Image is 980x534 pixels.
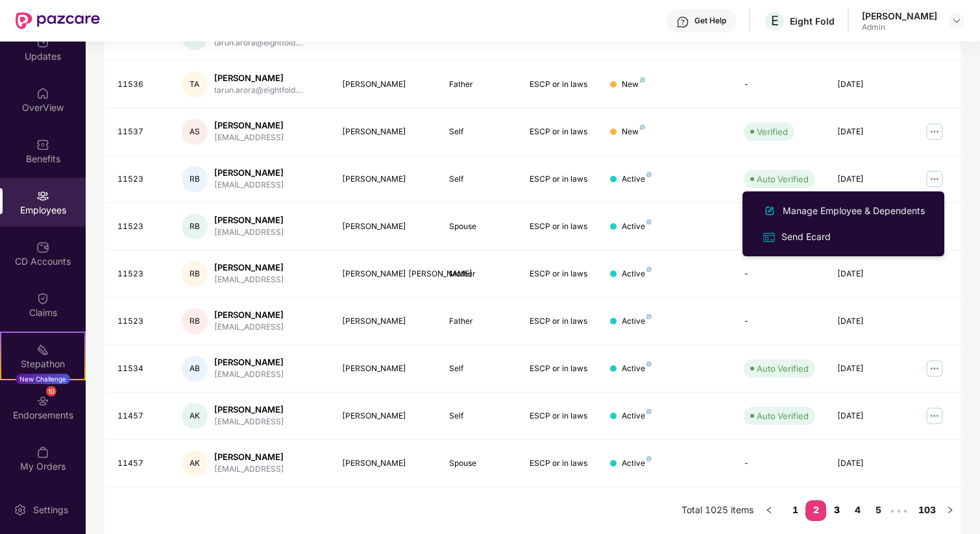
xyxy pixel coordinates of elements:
div: ESCP or in laws [530,457,589,470]
div: ESCP or in laws [530,315,589,328]
li: 1 [785,500,805,521]
div: TA [182,71,208,97]
div: Active [622,268,652,280]
div: [EMAIL_ADDRESS] [214,274,284,286]
td: - [733,203,827,250]
div: Send Ecard [779,230,833,244]
div: [DATE] [837,315,897,328]
div: Spouse [449,457,509,470]
div: [DATE] [837,126,897,138]
button: right [940,500,961,521]
div: Get Help [694,16,726,26]
div: 11523 [117,315,161,328]
div: ESCP or in laws [530,221,589,233]
a: 4 [847,500,868,520]
div: [PERSON_NAME] [342,79,428,91]
img: svg+xml;base64,PHN2ZyBpZD0iSGVscC0zMngzMiIgeG1sbnM9Imh0dHA6Ly93d3cudzMub3JnLzIwMDAvc3ZnIiB3aWR0aD... [676,16,689,29]
div: [PERSON_NAME] [342,315,428,328]
div: [EMAIL_ADDRESS] [214,321,284,334]
div: [PERSON_NAME] [342,363,428,375]
div: Admin [862,22,937,32]
li: Next Page [940,500,961,521]
div: [PERSON_NAME] [862,10,937,22]
div: [DATE] [837,268,897,280]
div: ESCP or in laws [530,126,589,138]
img: svg+xml;base64,PHN2ZyB4bWxucz0iaHR0cDovL3d3dy53My5vcmcvMjAwMC9zdmciIHdpZHRoPSI4IiBoZWlnaHQ9IjgiIH... [646,314,652,319]
li: 4 [847,500,868,521]
div: AK [182,450,208,476]
div: [PERSON_NAME] [214,404,284,416]
div: 11537 [117,126,161,138]
div: Verified [757,125,788,138]
li: 5 [868,500,888,521]
img: svg+xml;base64,PHN2ZyB4bWxucz0iaHR0cDovL3d3dy53My5vcmcvMjAwMC9zdmciIHdpZHRoPSI4IiBoZWlnaHQ9IjgiIH... [646,456,652,461]
div: ESCP or in laws [530,410,589,422]
div: Self [449,173,509,186]
div: tarun.arora@eightfold.... [214,84,303,97]
div: 10 [46,385,56,396]
div: [PERSON_NAME] [PERSON_NAME] [342,268,428,280]
div: [EMAIL_ADDRESS] [214,179,284,191]
td: - [733,298,827,345]
div: [PERSON_NAME] [214,356,284,369]
li: 2 [805,500,826,521]
div: Father [449,315,509,328]
td: - [733,61,827,108]
div: Eight Fold [790,15,835,27]
div: 11523 [117,268,161,280]
img: svg+xml;base64,PHN2ZyBpZD0iRW1wbG95ZWVzIiB4bWxucz0iaHR0cDovL3d3dy53My5vcmcvMjAwMC9zdmciIHdpZHRoPS... [36,189,49,202]
div: tarun.arora@eightfold.... [214,37,303,49]
div: [DATE] [837,79,897,91]
div: [PERSON_NAME] [214,309,284,321]
img: svg+xml;base64,PHN2ZyB4bWxucz0iaHR0cDovL3d3dy53My5vcmcvMjAwMC9zdmciIHdpZHRoPSI4IiBoZWlnaHQ9IjgiIH... [646,219,652,225]
li: Previous Page [759,500,779,521]
div: Active [622,173,652,186]
div: Active [622,457,652,470]
div: [PERSON_NAME] [214,167,284,179]
div: [DATE] [837,173,897,186]
div: [EMAIL_ADDRESS] [214,463,284,476]
div: [DATE] [837,410,897,422]
img: svg+xml;base64,PHN2ZyBpZD0iTXlfT3JkZXJzIiBkYXRhLW5hbWU9Ik15IE9yZGVycyIgeG1sbnM9Imh0dHA6Ly93d3cudz... [36,446,49,459]
div: [DATE] [837,457,897,470]
img: svg+xml;base64,PHN2ZyBpZD0iQmVuZWZpdHMiIHhtbG5zPSJodHRwOi8vd3d3LnczLm9yZy8yMDAwL3N2ZyIgd2lkdGg9Ij... [36,138,49,151]
a: 103 [914,500,940,520]
div: Manage Employee & Dependents [780,204,927,218]
span: ••• [888,500,909,521]
img: svg+xml;base64,PHN2ZyB4bWxucz0iaHR0cDovL3d3dy53My5vcmcvMjAwMC9zdmciIHdpZHRoPSI4IiBoZWlnaHQ9IjgiIH... [646,361,652,367]
img: New Pazcare Logo [16,12,100,29]
img: manageButton [924,121,945,142]
a: 1 [785,500,805,520]
div: Self [449,126,509,138]
div: Active [622,315,652,328]
div: RB [182,213,208,239]
div: 11523 [117,221,161,233]
div: Auto Verified [757,409,809,422]
img: svg+xml;base64,PHN2ZyBpZD0iRHJvcGRvd24tMzJ4MzIiIHhtbG5zPSJodHRwOi8vd3d3LnczLm9yZy8yMDAwL3N2ZyIgd2... [951,16,962,26]
div: [DATE] [837,363,897,375]
div: New Challenge [16,374,70,384]
div: [PERSON_NAME] [342,410,428,422]
img: manageButton [924,406,945,426]
div: 11523 [117,173,161,186]
img: svg+xml;base64,PHN2ZyB4bWxucz0iaHR0cDovL3d3dy53My5vcmcvMjAwMC9zdmciIHdpZHRoPSI4IiBoZWlnaHQ9IjgiIH... [640,125,645,130]
div: AB [182,356,208,382]
div: Active [622,363,652,375]
div: ESCP or in laws [530,79,589,91]
img: svg+xml;base64,PHN2ZyB4bWxucz0iaHR0cDovL3d3dy53My5vcmcvMjAwMC9zdmciIHdpZHRoPSIxNiIgaGVpZ2h0PSIxNi... [762,230,776,245]
td: - [733,250,827,298]
div: [EMAIL_ADDRESS] [214,416,284,428]
div: AK [182,403,208,429]
li: Total 1025 items [681,500,753,521]
img: svg+xml;base64,PHN2ZyB4bWxucz0iaHR0cDovL3d3dy53My5vcmcvMjAwMC9zdmciIHdpZHRoPSI4IiBoZWlnaHQ9IjgiIH... [646,172,652,177]
div: RB [182,308,208,334]
td: - [733,440,827,487]
div: [EMAIL_ADDRESS] [214,132,284,144]
img: svg+xml;base64,PHN2ZyBpZD0iQ0RfQWNjb3VudHMiIGRhdGEtbmFtZT0iQ0QgQWNjb3VudHMiIHhtbG5zPSJodHRwOi8vd3... [36,241,49,254]
img: svg+xml;base64,PHN2ZyBpZD0iU2V0dGluZy0yMHgyMCIgeG1sbnM9Imh0dHA6Ly93d3cudzMub3JnLzIwMDAvc3ZnIiB3aW... [14,504,27,516]
div: [PERSON_NAME] [214,119,284,132]
div: 11457 [117,410,161,422]
div: Auto Verified [757,173,809,186]
span: right [946,506,954,514]
div: Active [622,410,652,422]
